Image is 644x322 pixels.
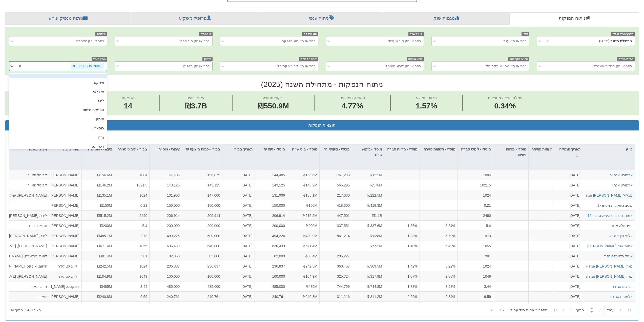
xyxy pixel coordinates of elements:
span: תאריך מכרז מוסדי [611,32,635,36]
div: [DATE] [554,193,580,198]
span: ₪242.5M [97,264,112,268]
span: מח״מ מקסימלי [508,57,529,61]
div: [PERSON_NAME] [51,254,79,259]
div: 3.58% [422,284,455,289]
div: מוסדי - לימיט סגירה [458,144,493,160]
span: ₪838M [370,234,382,238]
div: 325,724 [322,274,350,279]
span: ₪81.4M [99,254,112,258]
div: 337,551 [322,223,350,228]
div: ארפורט אגח י [612,183,633,188]
span: ₪515.2M [97,214,112,218]
div: אלמוגים אגח יב [609,294,633,299]
span: ₪822M [370,173,382,177]
div: 150,000 [257,203,285,208]
div: מוסדי - מרווח סגירה [384,144,420,160]
span: ₪369.5M [367,264,382,268]
div: ציבורי - כמות מוצעת יח׳ [182,144,222,160]
div: 147,000 [184,193,220,198]
span: ₪104.9M [303,274,317,278]
div: מיטב השקעות מסחרי 1 [586,203,633,208]
div: 240,761 [152,294,180,299]
div: מוסדי - מרווח פתיחה [493,144,528,160]
span: ₪418.3M [367,203,382,207]
div: 3.44 [460,284,491,289]
span: ₪242.5M [303,264,317,268]
div: בחר או הזן מנפיק [183,64,210,69]
button: מכלול [PERSON_NAME] אגח ב [583,193,633,198]
div: 1055 [116,243,147,249]
div: 1.38% [386,233,418,238]
div: [PERSON_NAME] [51,233,79,238]
div: 1024 [116,264,147,269]
span: ₪146.2M [303,183,317,187]
div: 485,000 [257,284,285,289]
div: אמות אגח [PERSON_NAME] [587,243,633,249]
div: 499,226 [152,233,180,238]
div: [DATE] [554,274,580,279]
span: ₪1.1B [372,214,382,218]
a: ניתוח הנפקות [510,12,639,25]
span: ‏מספר רשומות בכל עמוד [510,308,548,313]
div: 565,295 [322,183,350,188]
div: [DATE] [554,173,580,178]
div: [DATE] [554,264,580,269]
div: 100,000 [152,274,180,279]
div: 131,906 [152,193,180,198]
div: 143,125 [184,183,220,188]
span: 0.34% [488,101,522,111]
div: 861,214 [322,233,350,238]
div: 150,000 [152,203,180,208]
div: [DATE] [554,233,580,238]
div: [DATE] [554,254,580,259]
div: מוסדי - ביקוש יח׳ [320,144,352,160]
div: אי בי אי [9,87,107,96]
div: [DATE] [224,203,253,208]
div: רני צים אגח ד [612,284,633,289]
div: 236,837 [152,264,180,269]
span: הצמדה [95,32,107,36]
div: [DATE] [224,264,253,269]
div: 636,439 [152,243,180,249]
a: פרופיל משקיע [131,12,259,25]
div: 82,960 [152,254,180,259]
div: ציבורי - גיוס ש״ח [82,144,114,160]
div: 6.84% [422,294,455,299]
div: הפניקס חיתום [9,105,107,115]
div: 5.79% [422,233,455,238]
div: בחר או הזן סוג הנפקה [282,39,316,44]
div: 206,914 [184,213,220,218]
div: [PERSON_NAME], [PERSON_NAME] [51,223,79,228]
div: 1.10% [386,243,418,249]
button: מגה [PERSON_NAME] אגח יא [585,264,633,269]
span: ₪671.4M [303,244,317,248]
div: [DATE] [224,193,253,198]
div: 973 [460,233,491,238]
span: ₪576M [370,183,382,187]
div: 1024 [460,193,491,198]
div: 761,293 [322,173,350,178]
div: [DATE] [554,213,580,218]
button: מגה [PERSON_NAME] אגח יב [585,274,633,279]
div: 360,457 [322,264,350,269]
div: 494,226 [257,233,285,238]
div: 418,300 [322,203,350,208]
div: 1024 [460,264,491,269]
div: 744,759 [322,284,350,289]
span: ₪240.8M [97,295,112,299]
span: 4.77% [340,101,365,111]
div: 3.44 [116,284,147,289]
span: ₪744.8M [367,285,382,289]
div: 200,000 [152,223,180,228]
div: דיסקונט [9,142,107,151]
div: 200,000 [257,223,285,228]
div: [DATE] [554,223,580,228]
div: 206,914 [257,213,285,218]
div: 144,485 [257,173,285,178]
div: 150,000 [184,203,220,208]
div: [DATE] [554,243,580,249]
div: 1.78% [386,284,418,289]
div: 217,330 [322,193,350,198]
a: ניתוח מנפיק וני״ע [5,12,131,25]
